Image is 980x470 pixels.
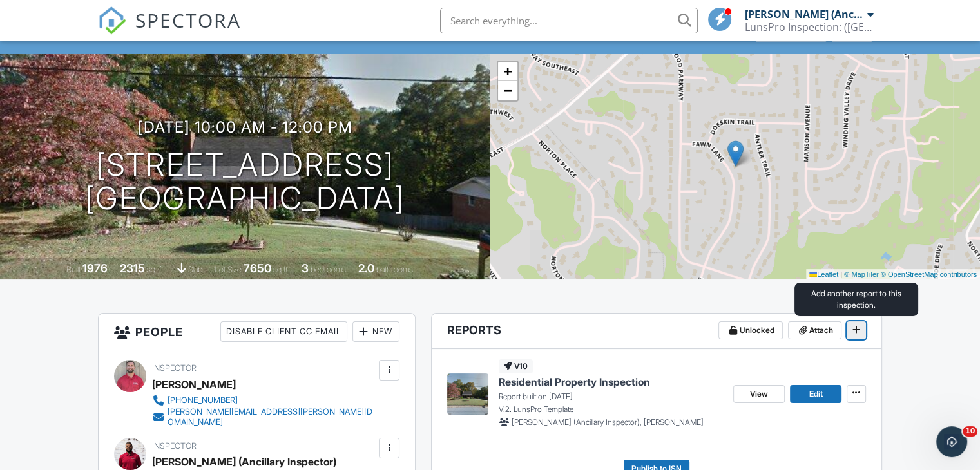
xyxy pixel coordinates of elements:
[498,62,517,81] a: Zoom in
[727,140,744,167] img: Marker
[273,265,289,274] span: sq.ft.
[352,321,399,342] div: New
[503,82,512,99] span: −
[168,407,376,428] div: [PERSON_NAME][EMAIL_ADDRESS][PERSON_NAME][DOMAIN_NAME]
[376,265,413,274] span: bathrooms
[215,265,242,274] span: Lot Size
[147,265,165,274] span: sq. ft.
[755,24,827,41] div: Client View
[840,270,842,278] span: |
[188,265,202,274] span: slab
[963,426,977,437] span: 10
[440,8,698,33] input: Search everything...
[745,21,874,33] div: LunsPro Inspection: (Atlanta)
[152,441,197,451] span: Inspector
[152,375,236,394] div: [PERSON_NAME]
[98,17,241,44] a: SPECTORA
[831,24,873,41] div: More
[99,314,415,350] h3: People
[85,148,405,216] h1: [STREET_ADDRESS] [GEOGRAPHIC_DATA]
[503,63,512,79] span: +
[936,426,967,457] iframe: Intercom live chat
[809,270,838,278] a: Leaflet
[311,265,346,274] span: bedrooms
[498,81,517,100] a: Zoom out
[120,261,145,275] div: 2315
[152,363,197,373] span: Inspector
[358,261,374,275] div: 2.0
[244,261,271,275] div: 7650
[745,8,864,21] div: [PERSON_NAME] (Ancillary Inspector)
[168,395,238,406] div: [PHONE_NUMBER]
[844,270,879,278] a: © MapTiler
[881,270,977,278] a: © OpenStreetMap contributors
[152,394,376,407] a: [PHONE_NUMBER]
[138,118,352,136] h3: [DATE] 10:00 am - 12:00 pm
[152,407,376,428] a: [PERSON_NAME][EMAIL_ADDRESS][PERSON_NAME][DOMAIN_NAME]
[135,6,241,33] span: SPECTORA
[220,321,347,342] div: Disable Client CC Email
[66,265,81,274] span: Built
[98,6,126,35] img: The Best Home Inspection Software - Spectora
[302,261,309,275] div: 3
[82,261,108,275] div: 1976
